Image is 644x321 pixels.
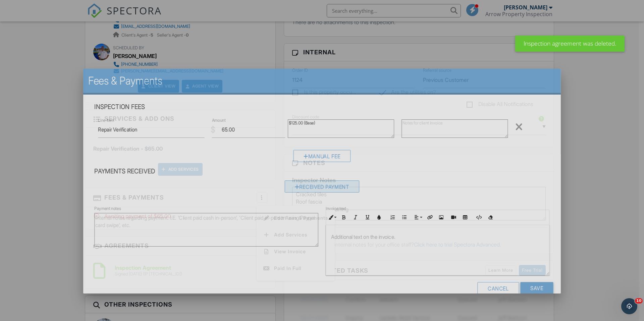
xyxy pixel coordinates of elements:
button: Inline Style [326,211,338,223]
h4: Inspection Fees [94,103,549,111]
button: Insert Video [447,211,459,223]
button: Clear Formatting [484,211,496,223]
button: Unordered List [398,211,410,223]
label: Line Item [98,117,114,123]
button: Colors [373,211,385,223]
button: Code View [473,211,484,223]
button: Bold (Ctrl+B) [338,211,350,223]
a: Manual Fee [293,154,351,161]
input: Save [520,282,553,294]
h2: Fees & Payments [88,74,556,88]
button: Insert Table [459,211,471,223]
label: Invoice text [326,205,346,211]
button: Ordered List [387,211,398,223]
button: Underline (Ctrl+U) [362,211,373,223]
button: Align [412,211,424,223]
a: Received Payment [285,185,360,192]
label: Payment notes [94,205,121,211]
span: 10 [635,298,643,304]
iframe: Intercom live chat [621,298,637,314]
div: Manual Fee [293,150,351,162]
textarea: $125.00 (Base) [288,119,394,138]
button: Insert Image (Ctrl+P) [435,211,447,223]
div: Inspection agreement was deleted. [515,36,625,52]
button: Insert Link (Ctrl+K) [424,211,435,223]
div: $ [211,124,215,135]
div: Received Payment [285,180,360,192]
label: Amount [212,117,226,123]
h4: Payments Received [94,167,549,175]
div: Cancel [477,282,519,294]
button: Italic (Ctrl+I) [350,211,361,223]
